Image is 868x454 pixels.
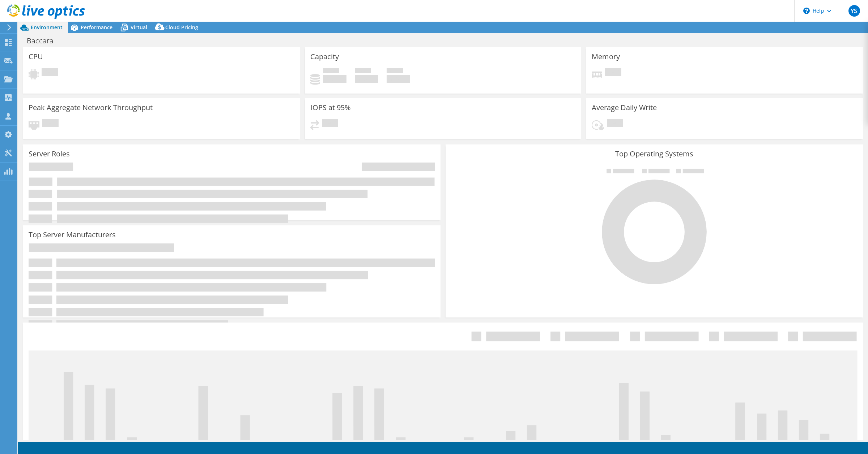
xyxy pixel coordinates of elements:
h4: 0 GiB [323,75,346,83]
span: Free [355,68,371,75]
h3: Peak Aggregate Network Throughput [29,104,153,112]
h3: Memory [592,53,620,61]
svg: \n [803,8,810,14]
h3: Top Operating Systems [451,150,858,158]
h4: 0 GiB [387,75,410,83]
span: Pending [322,119,338,129]
h3: CPU [29,53,43,61]
span: Pending [605,68,621,78]
h1: Baccara [24,37,65,45]
span: Used [323,68,339,75]
span: Pending [42,119,59,129]
span: Pending [42,68,58,78]
span: Pending [607,119,623,129]
span: Virtual [131,24,147,31]
h3: IOPS at 95% [310,104,351,112]
span: YS [848,5,860,17]
span: Performance [81,24,112,31]
h3: Server Roles [29,150,70,158]
span: Total [387,68,403,75]
h3: Capacity [310,53,339,61]
span: Cloud Pricing [165,24,198,31]
h4: 0 GiB [355,75,378,83]
h3: Average Daily Write [592,104,657,112]
h3: Top Server Manufacturers [29,231,116,239]
span: Environment [31,24,63,31]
